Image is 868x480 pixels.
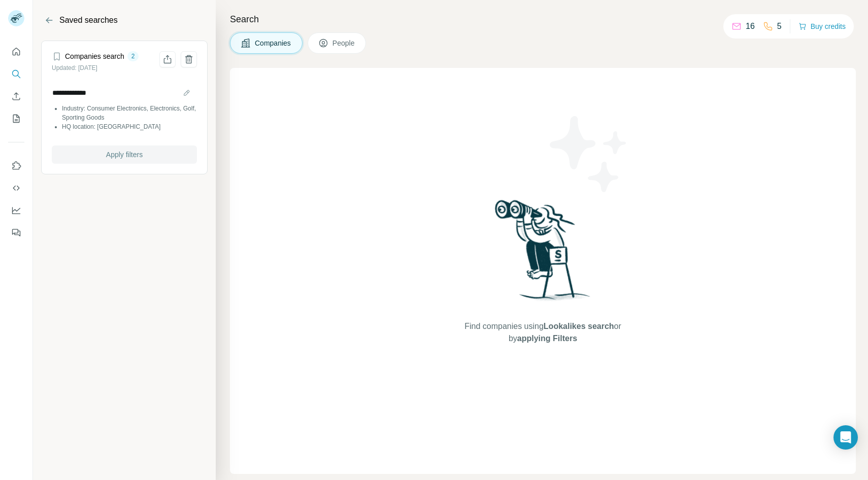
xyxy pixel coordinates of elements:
button: Share filters [159,51,176,67]
li: HQ location: [GEOGRAPHIC_DATA] [62,122,197,131]
button: Delete saved search [181,51,197,67]
p: 5 [777,20,782,32]
li: Industry: Consumer Electronics, Electronics, Golf, Sporting Goods [62,104,197,122]
img: Surfe Illustration - Stars [543,108,635,200]
input: Search name [52,86,197,100]
h2: Saved searches [59,14,118,26]
button: Quick start [8,43,24,61]
button: Enrich CSV [8,87,24,105]
div: 2 [127,52,139,61]
span: Lookalikes search [544,322,614,330]
button: Use Surfe API [8,179,24,197]
div: Open Intercom Messenger [833,425,858,450]
button: Back [41,12,57,28]
span: Companies [255,38,292,48]
p: 16 [746,20,755,32]
button: Search [8,65,24,83]
button: Feedback [8,224,24,242]
img: Surfe Illustration - Woman searching with binoculars [490,197,596,310]
button: My lists [8,109,24,128]
button: Buy credits [798,19,846,33]
span: applying Filters [517,334,577,343]
span: Find companies using or by [461,320,624,345]
span: Apply filters [106,150,143,160]
button: Use Surfe on LinkedIn [8,157,24,175]
span: People [332,38,356,48]
button: Apply filters [52,145,197,164]
h4: Companies search [65,51,124,61]
h4: Search [230,12,856,26]
small: Updated: [DATE] [52,64,97,71]
button: Dashboard [8,201,24,219]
